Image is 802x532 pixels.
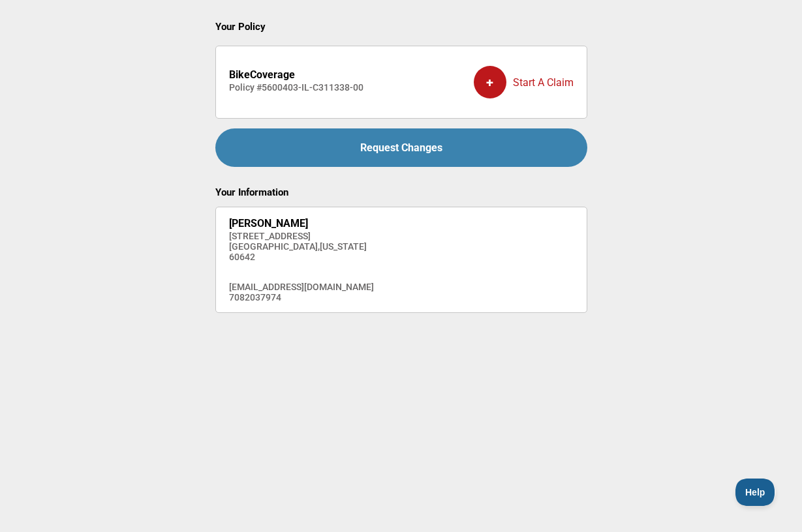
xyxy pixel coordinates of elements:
[229,282,374,292] h4: [EMAIL_ADDRESS][DOMAIN_NAME]
[229,68,295,81] strong: BikeCoverage
[229,241,374,252] h4: [GEOGRAPHIC_DATA] , [US_STATE]
[474,56,574,108] div: Start A Claim
[229,252,374,262] h4: 60642
[215,21,587,33] h2: Your Policy
[215,186,587,198] h2: Your Information
[474,56,574,108] a: +Start A Claim
[735,479,776,506] iframe: Toggle Customer Support
[229,82,363,93] h4: Policy # 5600403-IL-C311338-00
[215,128,587,167] a: Request Changes
[229,217,308,229] strong: [PERSON_NAME]
[229,231,374,241] h4: [STREET_ADDRESS]
[474,66,506,98] div: +
[229,292,374,303] h4: 7082037974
